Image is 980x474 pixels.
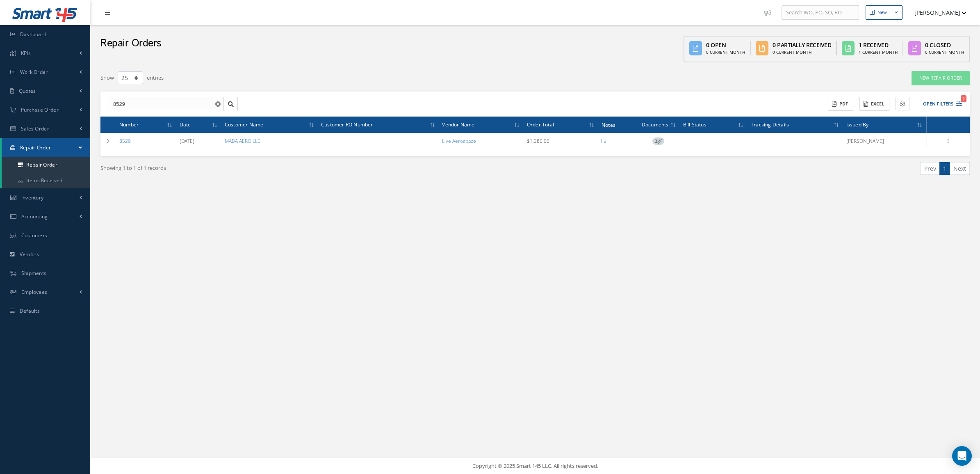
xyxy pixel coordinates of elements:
button: Excel [859,97,889,111]
svg: Reset [215,101,221,107]
a: Live Aerospace [442,137,476,144]
div: Showing 1 to 1 of 1 records [94,162,535,181]
span: Quotes [19,87,36,94]
a: Repair Order [2,138,90,157]
div: 0 Closed [925,41,964,49]
span: Vendors [20,251,39,258]
div: 1 Received [859,41,898,49]
div: 0 Open [706,41,745,49]
td: [DATE] [176,133,221,149]
span: Employees [21,289,48,295]
label: Show [100,71,114,82]
button: New [866,5,903,20]
div: 0 Current Month [706,49,745,55]
button: PDF [828,97,853,111]
input: Search by RO Number [109,97,224,112]
span: Sales Order [21,125,49,132]
span: Issued By [846,120,869,128]
span: Bill Status [683,120,707,128]
span: Work Order [20,69,48,76]
a: 8529 [119,137,131,144]
div: 0 Current Month [925,49,964,55]
a: New Repair Order [912,71,970,85]
span: Purchase Order [21,106,59,113]
div: Open Intercom Messenger [952,446,972,466]
span: Vendor Name [442,120,474,128]
span: Customer Name [225,120,264,128]
span: Customers [21,232,48,239]
td: $1,380.00 [524,133,598,149]
div: Copyright © 2025 Smart 145 LLC. All rights reserved. [98,462,972,470]
div: 0 Partially Received [773,41,831,49]
button: Reset [214,97,224,112]
a: Repair Order [2,157,90,173]
div: New [877,9,887,16]
a: Items Received [2,173,90,188]
span: Tracking Details [751,120,789,128]
td: [PERSON_NAME] [843,133,926,149]
div: 0 Current Month [773,49,831,55]
span: Notes [602,121,615,128]
label: entries [147,71,164,82]
a: 3 [652,137,664,144]
span: Customer RO Number [321,120,373,128]
span: Repair Order [20,144,51,151]
span: Date [180,120,191,128]
span: Documents [642,120,669,128]
button: Open Filters1 [916,97,962,111]
span: KPIs [21,50,31,57]
span: Defaults [20,307,40,314]
span: Order Total [527,120,554,128]
span: 3 [652,137,664,145]
span: Shipments [21,270,47,277]
span: 1 [961,95,966,102]
h2: Repair Orders [100,37,162,50]
input: Search WO, PO, SO, RO [782,5,859,20]
div: 1 Current Month [859,49,898,55]
span: Dashboard [20,31,47,38]
a: MABA AERO LLC [225,137,260,144]
span: Accounting [21,213,48,220]
span: Number [119,120,139,128]
a: 1 [939,162,950,175]
button: [PERSON_NAME] [907,5,966,21]
span: Inventory [21,194,44,201]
